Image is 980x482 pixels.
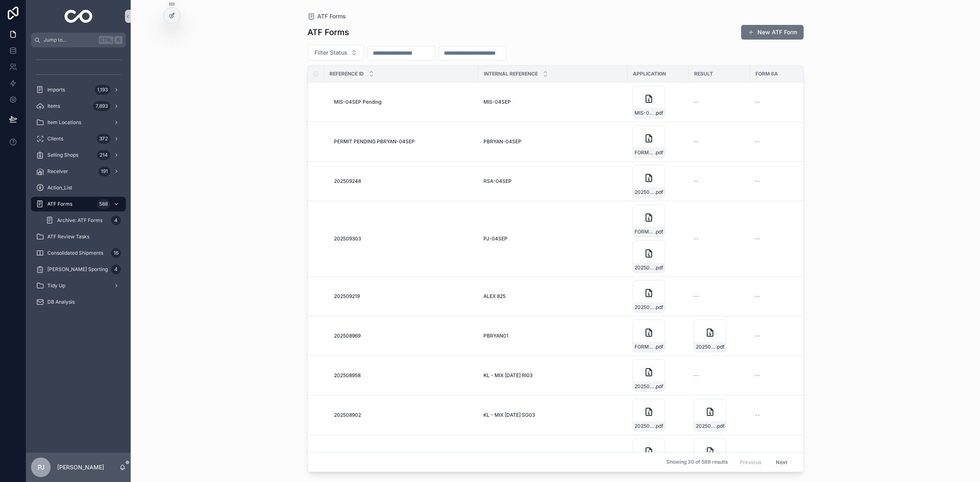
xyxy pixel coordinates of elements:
[655,383,663,390] span: .pdf
[741,25,804,40] a: New ATF Form
[483,99,623,105] a: MIS-04SEP
[31,148,126,162] a: Selling Shops214
[483,412,535,418] span: KL - MIX [DATE] SG03
[111,215,121,225] div: 4
[26,47,131,320] div: scrollable content
[334,412,474,418] a: 202508902
[483,293,506,300] span: ALEX 825
[694,138,699,145] span: --
[307,45,364,60] button: Select Button
[483,235,508,242] span: PJ-04SEP
[483,333,623,339] a: PBRYAN01
[635,189,655,195] span: 202509248-FORM6PARTI-SUBMITTED-RSA-04SEP
[755,99,760,105] span: --
[97,134,110,144] div: 372
[41,213,126,228] a: Archive: ATF Forms4
[334,372,361,379] span: 202508958
[31,278,126,293] a: Tidy Up
[95,85,110,95] div: 1,193
[633,320,684,352] a: FORM6PARTI-PENDING-RESEARCH-PBRYAN01.pdf
[31,197,126,211] a: ATF Forms588
[755,372,806,379] a: --
[483,451,545,458] span: MURPH LG60052034 BAS
[655,229,663,235] span: .pdf
[635,264,655,271] span: 202509303-FORM6PARTI-SUBMITTED-PJ-04SEP
[755,412,760,418] span: --
[694,178,745,184] a: --
[755,451,760,458] span: --
[47,233,89,240] span: ATF Review Tasks
[334,235,474,242] a: 202509303
[633,204,684,273] a: FORM6PARTI-PENDING-RESEARCH-PJ-04SEP.pdf202509303-FORM6PARTI-SUBMITTED-PJ-04SEP.pdf
[755,235,760,242] span: --
[755,99,806,105] a: --
[31,33,126,47] button: Jump to...CtrlK
[38,462,45,472] span: PJ
[483,235,623,242] a: PJ-04SEP
[47,119,81,126] span: Item Locations
[755,178,760,184] span: --
[93,101,110,111] div: 7,893
[334,99,381,105] span: MIS-04SEP Pending
[633,125,684,158] a: FORM6PARTI-PENDING-RESEARCH-PBRYAN-04SEP.pdf
[633,280,684,313] a: 202509219-FORM6PARTI-SUBMITTED-[PERSON_NAME]-825.pdf
[633,71,666,77] span: Application
[47,103,60,109] span: Items
[334,178,474,184] a: 202509248
[635,229,655,235] span: FORM6PARTI-PENDING-RESEARCH-PJ-04SEP
[97,199,110,209] div: 588
[483,451,623,458] a: MURPH LG60052034 BAS
[655,189,663,195] span: .pdf
[31,262,126,277] a: [PERSON_NAME] Sporting4
[635,149,655,156] span: FORM6PARTI-PENDING-RESEARCH-PBRYAN-04SEP
[47,135,63,142] span: Clients
[755,235,806,242] a: --
[483,138,623,145] a: PBRYAN-04SEP
[31,164,126,179] a: Receiver191
[330,71,364,77] span: Reference ID
[755,372,760,379] span: --
[317,12,346,20] span: ATF Forms
[47,299,75,305] span: DB Analysis
[655,110,663,116] span: .pdf
[755,293,806,300] a: --
[633,359,684,392] a: 202508958-FORM6PARTI-SUBMITTED-KL---MIX-[DATE]-RI03.pdf.pdf
[696,423,716,429] span: 202508902-FORM6PARTI-APPROVED-KL---MIX-[DATE]-SG03
[694,438,745,471] a: 202508901-FORM6PARTI-APPROVED-MURPH-LG60052034-BAS.pdf.pdf
[770,456,793,469] button: Next
[694,399,745,431] a: 202508902-FORM6PARTI-APPROVED-KL---MIX-[DATE]-SG03.pdf
[483,178,623,184] a: RSA-04SEP
[483,412,623,418] a: KL - MIX [DATE] SG03
[696,344,716,350] span: 202508969-Permit
[97,150,110,160] div: 214
[655,423,663,429] span: .pdf
[755,333,760,339] span: --
[99,36,114,44] span: Ctrl
[57,463,104,471] p: [PERSON_NAME]
[755,451,806,458] a: --
[694,71,713,77] span: Result
[31,246,126,260] a: Consolidated Shipments16
[111,248,121,258] div: 16
[65,10,93,23] img: App logo
[115,37,122,43] span: K
[44,37,96,43] span: Jump to...
[655,264,663,271] span: .pdf
[47,152,78,158] span: Selling Shops
[334,138,474,145] a: PERMIT PENDING PBRYAN-04SEP
[633,165,684,198] a: 202509248-FORM6PARTI-SUBMITTED-RSA-04SEP.pdf
[635,383,655,390] span: 202508958-FORM6PARTI-SUBMITTED-KL---MIX-[DATE]-RI03.pdf
[31,229,126,244] a: ATF Review Tasks
[484,71,538,77] span: Internal Reference
[716,423,724,429] span: .pdf
[334,235,361,242] span: 202509303
[47,168,68,175] span: Receiver
[334,293,360,300] span: 202509219
[31,115,126,130] a: Item Locations
[47,87,65,93] span: Imports
[334,333,361,339] span: 202508969
[483,99,511,105] span: MIS-04SEP
[483,293,623,300] a: ALEX 825
[694,320,745,352] a: 202508969-Permit.pdf
[635,344,655,350] span: FORM6PARTI-PENDING-RESEARCH-PBRYAN01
